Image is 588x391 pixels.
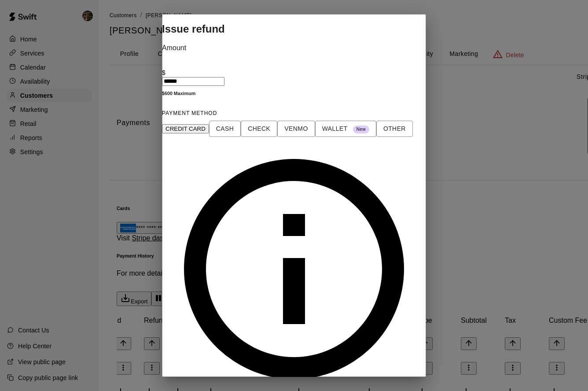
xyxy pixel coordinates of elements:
[165,125,206,132] span: CREDIT CARD
[353,125,369,133] span: New
[376,121,413,137] button: OTHER
[162,68,426,77] p: $
[241,121,277,137] button: CHECK
[162,23,426,35] h2: Issue refund
[277,121,315,137] button: VENMO
[216,123,234,134] span: CASH
[162,44,186,52] label: Amount
[248,123,270,134] span: CHECK
[322,123,369,134] span: WALLET
[209,121,241,137] button: CASH
[383,123,406,134] span: OTHER
[162,124,209,133] button: CREDIT CARD
[284,123,308,134] span: VENMO
[162,110,217,116] span: PAYMENT METHOD
[315,121,376,137] button: WALLET New
[162,91,426,96] p: $600 Maximum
